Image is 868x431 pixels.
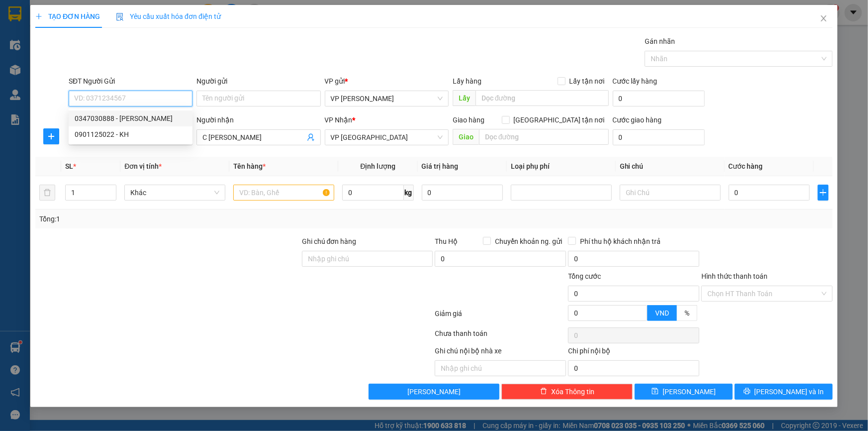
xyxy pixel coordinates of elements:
[635,384,733,400] button: save[PERSON_NAME]
[75,113,187,124] div: 0347030888 - [PERSON_NAME]
[491,236,566,247] span: Chuyển khoản ng. gửi
[453,116,484,124] span: Giao hàng
[613,91,705,107] input: Cước lấy hàng
[75,129,187,140] div: 0901125022 - KH
[663,386,716,397] span: [PERSON_NAME]
[325,116,353,124] span: VP Nhận
[613,116,662,124] label: Cước giao hàng
[755,386,824,397] span: [PERSON_NAME] và In
[116,13,124,21] img: icon
[551,386,594,397] span: Xóa Thông tin
[39,185,55,201] button: delete
[307,133,315,141] span: user-add
[422,162,459,170] span: Giá trị hàng
[501,384,633,400] button: deleteXóa Thông tin
[130,185,219,200] span: Khác
[684,309,689,317] span: %
[43,128,59,144] button: plus
[820,14,828,22] span: close
[507,157,616,176] th: Loại phụ phí
[453,129,479,145] span: Giao
[434,328,568,345] div: Chưa thanh toán
[613,129,705,145] input: Cước giao hàng
[435,345,566,360] div: Ghi chú nội bộ nhà xe
[69,110,193,126] div: 0347030888 - C Hoàng Đào
[35,13,42,20] span: plus
[65,162,73,170] span: SL
[435,237,458,245] span: Thu Hộ
[453,77,482,85] span: Lấy hàng
[422,185,503,201] input: 0
[434,308,568,325] div: Giảm giá
[69,126,193,142] div: 0901125022 - KH
[453,90,476,106] span: Lấy
[616,157,725,176] th: Ghi chú
[729,162,763,170] span: Cước hàng
[407,386,461,397] span: [PERSON_NAME]
[645,37,675,45] label: Gán nhãn
[116,12,221,20] span: Yêu cầu xuất hóa đơn điện tử
[568,272,601,280] span: Tổng cước
[566,76,609,87] span: Lấy tận nơi
[510,114,609,125] span: [GEOGRAPHIC_DATA] tận nơi
[479,129,609,145] input: Dọc đường
[701,272,768,280] label: Hình thức thanh toán
[576,236,665,247] span: Phí thu hộ khách nhận trả
[818,185,829,201] button: plus
[325,76,449,87] div: VP gửi
[435,360,566,376] input: Nhập ghi chú
[568,345,699,360] div: Chi phí nội bộ
[540,388,547,396] span: delete
[744,388,751,396] span: printer
[196,114,320,125] div: Người nhận
[196,76,320,87] div: Người gửi
[735,384,833,400] button: printer[PERSON_NAME] và In
[360,162,395,170] span: Định lượng
[39,214,335,224] div: Tổng: 1
[302,251,433,267] input: Ghi chú đơn hàng
[613,77,658,85] label: Cước lấy hàng
[476,90,609,106] input: Dọc đường
[69,76,193,87] div: SĐT Người Gửi
[655,309,669,317] span: VND
[233,162,266,170] span: Tên hàng
[369,384,500,400] button: [PERSON_NAME]
[331,91,443,106] span: VP Phạm Văn Đồng
[44,132,59,140] span: plus
[233,185,334,201] input: VD: Bàn, Ghế
[331,130,443,145] span: VP Thái Bình
[124,162,162,170] span: Đơn vị tính
[35,12,100,20] span: TẠO ĐƠN HÀNG
[404,185,414,201] span: kg
[620,185,721,201] input: Ghi Chú
[302,237,357,245] label: Ghi chú đơn hàng
[810,5,838,33] button: Close
[652,388,659,396] span: save
[818,189,828,197] span: plus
